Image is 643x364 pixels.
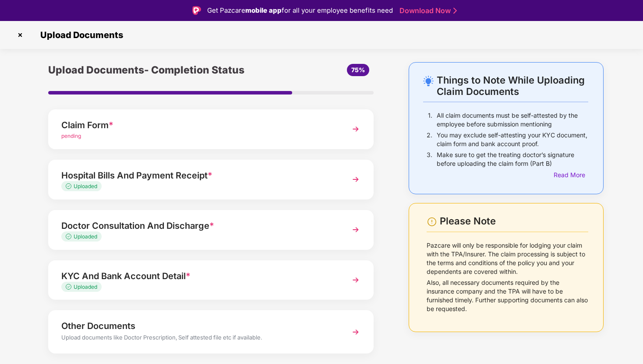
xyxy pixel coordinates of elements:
div: Doctor Consultation And Discharge [61,219,336,233]
img: svg+xml;base64,PHN2ZyBpZD0iQ3Jvc3MtMzJ4MzIiIHhtbG5zPSJodHRwOi8vd3d3LnczLm9yZy8yMDAwL3N2ZyIgd2lkdG... [13,28,27,42]
img: svg+xml;base64,PHN2ZyB4bWxucz0iaHR0cDovL3d3dy53My5vcmcvMjAwMC9zdmciIHdpZHRoPSIxMy4zMzMiIGhlaWdodD... [66,183,74,189]
span: Uploaded [74,183,97,189]
span: Uploaded [74,233,97,240]
img: Stroke [453,6,457,15]
div: Please Note [440,215,588,227]
div: Upload Documents- Completion Status [48,62,265,78]
div: Claim Form [61,118,336,132]
p: 2. [427,131,432,148]
div: KYC And Bank Account Detail [61,269,336,283]
img: svg+xml;base64,PHN2ZyB4bWxucz0iaHR0cDovL3d3dy53My5vcmcvMjAwMC9zdmciIHdpZHRoPSIxMy4zMzMiIGhlaWdodD... [66,234,74,239]
p: You may exclude self-attesting your KYC document, claim form and bank account proof. [437,131,588,148]
strong: mobile app [245,6,282,14]
img: svg+xml;base64,PHN2ZyB4bWxucz0iaHR0cDovL3d3dy53My5vcmcvMjAwMC9zdmciIHdpZHRoPSIyNC4wOTMiIGhlaWdodD... [423,76,434,86]
span: pending [61,133,81,139]
p: 3. [427,150,432,168]
div: Other Documents [61,319,336,333]
span: Upload Documents [32,30,127,40]
span: 75% [351,66,365,73]
img: svg+xml;base64,PHN2ZyBpZD0iTmV4dCIgeG1sbnM9Imh0dHA6Ly93d3cudzMub3JnLzIwMDAvc3ZnIiB3aWR0aD0iMzYiIG... [348,272,364,288]
div: Hospital Bills And Payment Receipt [61,168,336,182]
div: Upload documents like Doctor Prescription, Self attested file etc if available. [61,333,336,344]
a: Download Now [399,6,454,15]
img: svg+xml;base64,PHN2ZyBpZD0iTmV4dCIgeG1sbnM9Imh0dHA6Ly93d3cudzMub3JnLzIwMDAvc3ZnIiB3aWR0aD0iMzYiIG... [348,324,364,340]
p: Make sure to get the treating doctor’s signature before uploading the claim form (Part B) [437,150,588,168]
img: svg+xml;base64,PHN2ZyB4bWxucz0iaHR0cDovL3d3dy53My5vcmcvMjAwMC9zdmciIHdpZHRoPSIxMy4zMzMiIGhlaWdodD... [66,284,74,290]
p: Also, all necessary documents required by the insurance company and the TPA will have to be furni... [427,278,589,313]
img: Logo [192,6,201,15]
img: svg+xml;base64,PHN2ZyBpZD0iV2FybmluZ18tXzI0eDI0IiBkYXRhLW5hbWU9Ildhcm5pbmcgLSAyNHgyNCIgeG1sbnM9Im... [427,217,437,227]
div: Read More [554,170,588,180]
img: svg+xml;base64,PHN2ZyBpZD0iTmV4dCIgeG1sbnM9Imh0dHA6Ly93d3cudzMub3JnLzIwMDAvc3ZnIiB3aWR0aD0iMzYiIG... [348,171,364,187]
p: Pazcare will only be responsible for lodging your claim with the TPA/Insurer. The claim processin... [427,241,589,276]
div: Things to Note While Uploading Claim Documents [437,74,588,97]
img: svg+xml;base64,PHN2ZyBpZD0iTmV4dCIgeG1sbnM9Imh0dHA6Ly93d3cudzMub3JnLzIwMDAvc3ZnIiB3aWR0aD0iMzYiIG... [348,121,364,137]
span: Uploaded [74,283,97,290]
p: 1. [428,111,432,129]
img: svg+xml;base64,PHN2ZyBpZD0iTmV4dCIgeG1sbnM9Imh0dHA6Ly93d3cudzMub3JnLzIwMDAvc3ZnIiB3aWR0aD0iMzYiIG... [348,222,364,238]
p: All claim documents must be self-attested by the employee before submission mentioning [437,111,588,129]
div: Get Pazcare for all your employee benefits need [207,5,393,16]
